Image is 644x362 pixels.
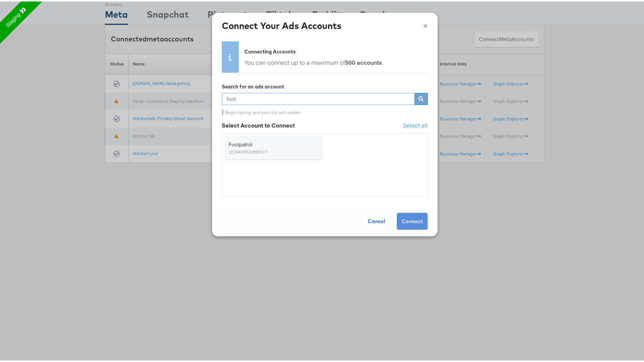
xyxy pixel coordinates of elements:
[222,91,415,103] input: Type in an account name
[403,120,428,128] span: Select all
[222,120,295,128] strong: Select Account to Connect
[222,18,428,30] h4: Connect Your Ads Accounts
[423,18,428,29] button: ×
[244,56,383,65] div: You can connect up to a maximum of .
[229,147,267,154] span: 10154709502989717
[222,82,284,88] strong: Search for an ads account
[244,47,296,53] strong: Connecting Accounts
[363,211,390,228] div: Cancel
[345,57,382,65] strong: 500 accounts
[222,108,427,114] div: Begin typing, and your list will update
[229,139,310,147] span: Footpatrol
